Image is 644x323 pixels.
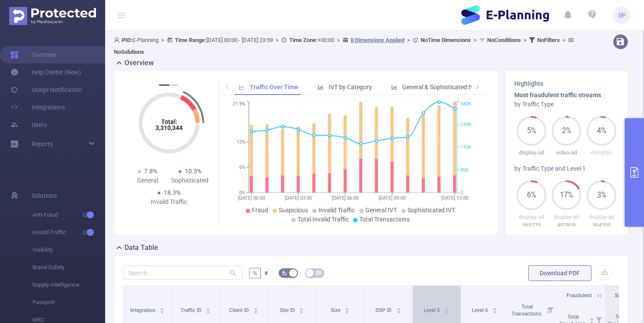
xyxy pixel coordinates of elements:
[205,306,211,312] div: Sort
[460,167,469,173] tspan: 85K
[253,310,258,312] i: icon: caret-down
[180,307,203,313] span: Traffic ID
[252,207,268,214] span: Fraud
[492,310,497,312] i: icon: caret-down
[148,197,190,207] div: Invalid Traffic
[391,84,397,90] i: icon: bar-chart
[375,307,393,313] span: DSP ID
[32,259,105,276] span: Brand Safety
[331,307,342,313] span: Size
[175,37,206,43] b: Time Range:
[492,306,497,309] i: icon: caret-up
[589,319,594,322] i: icon: caret-down
[365,207,397,214] span: General IVT
[492,306,498,312] div: Sort
[32,140,53,147] span: Reports
[299,306,304,312] div: Sort
[299,306,304,309] i: icon: caret-up
[487,37,521,43] b: No Conditions
[279,207,308,214] span: Suspicious
[404,37,413,43] span: >
[164,189,180,196] span: 18.3%
[584,221,619,230] p: 394205
[549,221,584,230] p: 457818
[472,307,489,313] span: Level 6
[124,58,154,68] h2: Overview
[169,176,212,185] div: Sophisticated
[460,122,471,127] tspan: 255K
[127,176,169,185] div: General
[11,116,47,133] a: Users
[329,84,372,91] span: IVT by Category
[517,192,546,199] span: 6%
[618,7,626,24] span: SP
[32,241,105,259] span: Visibility
[122,37,132,43] b: PID:
[560,37,568,43] span: >
[615,292,640,298] span: Suspicious
[514,91,601,98] b: Most fraudulent traffic streams
[159,306,165,312] div: Sort
[566,292,592,298] span: Fraudulent
[441,195,468,201] tspan: [DATE] 13:00
[238,195,265,201] tspan: [DATE] 00:00
[514,148,549,157] p: display-ad
[396,306,401,312] div: Sort
[289,37,318,43] b: Time Zone:
[407,207,455,214] span: Sophisticated IVT
[475,84,480,89] i: icon: right
[396,310,401,312] i: icon: caret-down
[237,139,245,145] tspan: 12%
[32,224,105,241] span: Invalid Traffic
[444,310,449,312] i: icon: caret-down
[318,207,355,214] span: Invalid Traffic
[591,149,612,156] span: <Empty>
[299,310,304,312] i: icon: caret-down
[123,266,242,280] input: Search...
[233,102,245,107] tspan: 21.5%
[517,127,546,134] span: 5%
[225,84,230,89] i: icon: left
[253,270,257,277] span: %
[273,37,281,43] span: >
[514,164,619,173] div: by Traffic Type and Level 1
[285,195,312,201] tspan: [DATE] 03:00
[144,168,157,175] span: 7.8%
[159,37,167,43] span: >
[32,135,53,153] a: Reports
[11,81,82,98] a: Usage Notification
[402,84,512,91] span: General & Sophisticated IVT by Category
[528,265,591,281] button: Download PDF
[444,306,449,309] i: icon: caret-up
[345,306,350,309] i: icon: caret-up
[171,84,178,86] button: 2
[549,148,584,157] p: video-ad
[514,221,549,230] p: 363773
[264,270,268,277] span: #
[160,306,165,309] i: icon: caret-up
[587,192,616,199] span: 3%
[444,306,449,312] div: Sort
[124,242,158,253] h2: Data Table
[160,310,165,312] i: icon: caret-down
[359,216,410,223] span: Total Transactions
[552,192,581,199] span: 17%
[549,213,584,221] p: display-ad
[282,270,287,275] i: icon: bg-colors
[587,127,616,134] span: 4%
[239,165,245,170] tspan: 6%
[511,304,543,317] span: Total Transactions
[344,306,350,312] div: Sort
[424,307,441,313] span: Level 5
[32,276,105,294] span: Supply Intelligence
[584,213,619,221] p: display-ad
[280,307,296,313] span: Site ID
[514,100,619,109] div: by Traffic Type
[514,79,619,88] h3: Highlights
[156,124,183,131] tspan: 3,310,344
[11,46,57,63] a: Overview
[350,37,404,43] u: 8 Dimensions Applied
[161,118,177,125] tspan: Total:
[250,84,298,91] span: Traffic Over Time
[379,195,406,201] tspan: [DATE] 09:00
